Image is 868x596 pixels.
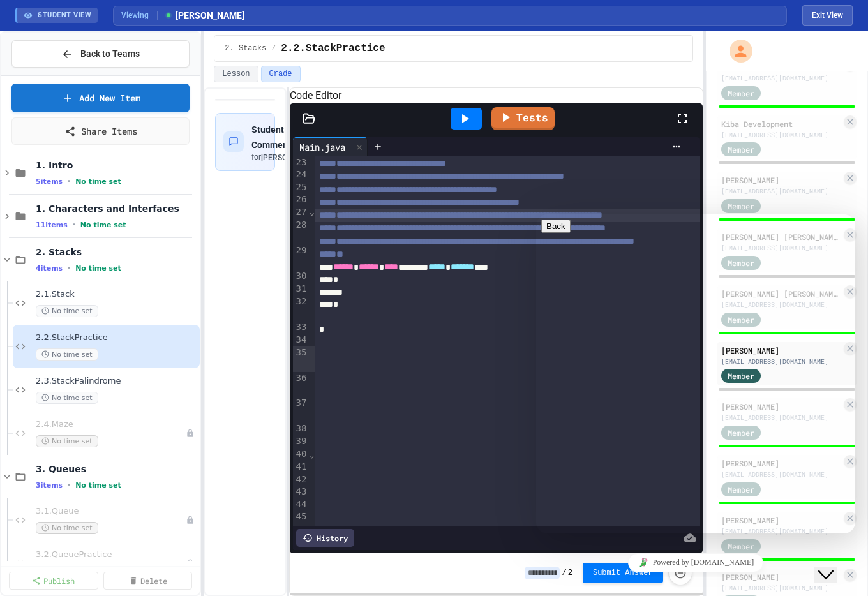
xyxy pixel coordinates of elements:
iframe: chat widget [814,545,855,583]
div: Unpublished [186,559,195,568]
div: [EMAIL_ADDRESS][DOMAIN_NAME] [721,583,841,593]
span: Member [728,87,754,99]
div: 31 [293,283,309,295]
span: / [271,43,276,54]
div: 34 [293,334,309,346]
a: Delete [103,572,193,590]
span: No time set [75,481,121,489]
div: [EMAIL_ADDRESS][DOMAIN_NAME] [721,130,841,140]
div: [PERSON_NAME] [721,174,841,186]
div: My Account [716,36,756,66]
a: Add New Item [11,84,190,112]
span: No time set [75,177,121,186]
span: Student Comments [251,124,296,150]
div: 44 [293,498,309,511]
span: Back to Teams [80,47,140,61]
span: 2.2.StackPractice [281,41,385,56]
div: 36 [293,372,309,398]
span: 2. Stacks [36,246,197,258]
div: 29 [293,244,309,270]
a: Tests [491,107,555,130]
span: Member [728,144,754,155]
div: Kiba Development [721,118,841,130]
span: 2. Stacks [225,43,266,54]
span: STUDENT VIEW [38,10,91,21]
span: 2.1.Stack [36,289,197,300]
span: Fold line [308,449,315,459]
div: 39 [293,435,309,448]
span: Fold line [308,207,315,217]
div: 35 [293,346,309,372]
iframe: chat widget [536,548,855,577]
span: Member [728,200,754,212]
div: Main.java [293,140,352,154]
button: Exit student view [802,5,853,26]
span: No time set [36,305,98,317]
a: Share Items [11,117,190,145]
span: • [68,176,70,186]
span: No time set [36,348,98,361]
div: [EMAIL_ADDRESS][DOMAIN_NAME] [721,73,841,83]
button: Back to Teams [11,40,190,68]
button: Lesson [214,66,258,82]
div: [EMAIL_ADDRESS][DOMAIN_NAME] [721,186,841,196]
span: 2.2.StackPractice [36,332,197,343]
span: 11 items [36,221,68,229]
span: • [73,220,75,230]
span: No time set [80,221,126,229]
span: 2.4.Maze [36,419,186,430]
div: Unpublished [186,429,195,438]
span: No time set [36,435,98,447]
span: Viewing [121,10,158,21]
span: Member [728,540,754,552]
div: 41 [293,461,309,473]
div: 33 [293,321,309,334]
div: 25 [293,181,309,194]
div: 24 [293,168,309,181]
div: 42 [293,473,309,486]
div: 28 [293,219,309,244]
div: 43 [293,486,309,498]
div: 37 [293,397,309,422]
span: 1. Intro [36,160,197,171]
span: • [68,263,70,273]
span: 3 items [36,481,63,489]
h6: Code Editor [290,88,703,103]
div: for [251,152,320,163]
span: 3. Queues [36,463,197,475]
div: Unpublished [186,516,195,525]
span: 2.3.StackPalindrome [36,376,197,387]
span: [PERSON_NAME] [164,9,244,22]
div: 23 [293,156,309,169]
span: [PERSON_NAME] [261,153,320,162]
div: 32 [293,295,309,321]
div: Main.java [293,137,368,156]
span: No time set [75,264,121,272]
span: • [68,480,70,490]
span: 1. Characters and Interfaces [36,203,197,214]
span: No time set [36,522,98,534]
iframe: chat widget [536,214,855,533]
div: History [296,529,354,547]
div: 26 [293,193,309,206]
div: 27 [293,206,309,219]
span: 3.1.Queue [36,506,186,517]
button: Grade [261,66,301,82]
div: 30 [293,270,309,283]
div: 40 [293,448,309,461]
span: 4 items [36,264,63,272]
span: 3.2.QueuePractice [36,549,186,560]
div: 38 [293,422,309,435]
span: No time set [36,392,98,404]
a: Publish [9,572,98,590]
div: 45 [293,510,309,523]
span: 5 items [36,177,63,186]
